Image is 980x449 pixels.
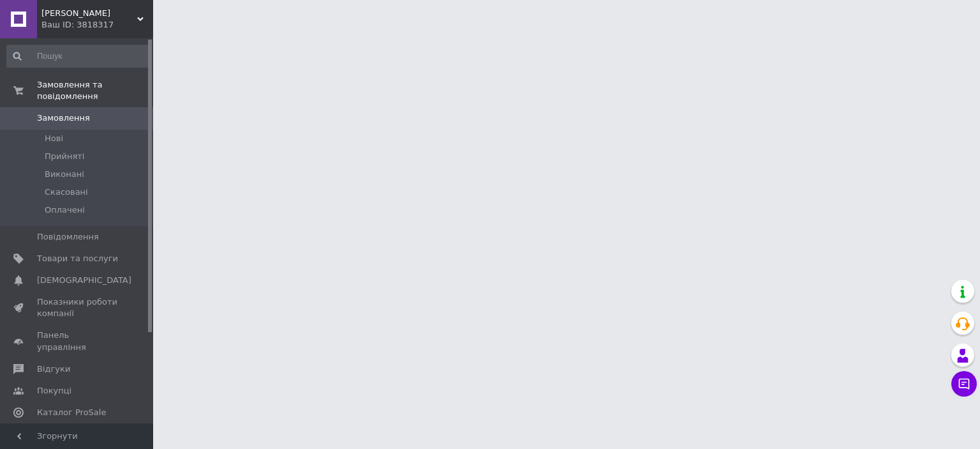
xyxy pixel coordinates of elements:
div: Ваш ID: 3818317 [41,19,153,31]
span: [DEMOGRAPHIC_DATA] [37,275,131,286]
button: Чат з покупцем [951,371,977,397]
span: Замовлення [37,112,90,124]
span: Каталог ProSale [37,407,106,418]
span: Товари та послуги [37,253,118,264]
span: Панель управління [37,330,118,353]
span: Виконані [45,169,84,180]
span: Прийняті [45,151,84,162]
span: Оплачені [45,204,85,216]
span: Показники роботи компанії [37,296,118,319]
span: АРОМА ЮКРЕЙН [41,8,137,19]
span: Відгуки [37,363,70,375]
input: Пошук [6,45,151,68]
span: Покупці [37,385,71,397]
span: Нові [45,133,63,144]
span: Замовлення та повідомлення [37,79,153,102]
span: Повідомлення [37,231,99,243]
span: Скасовані [45,186,88,198]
